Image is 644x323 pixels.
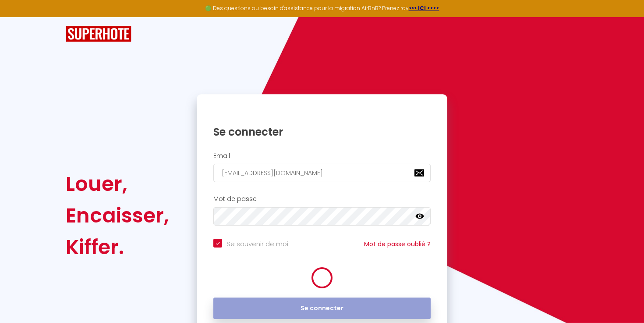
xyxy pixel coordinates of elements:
[213,152,431,160] h2: Email
[364,240,431,248] a: Mot de passe oublié ?
[213,298,431,319] button: Se connecter
[66,231,169,263] div: Kiffer.
[66,26,131,42] img: SuperHote logo
[213,125,431,139] h1: Se connecter
[409,4,439,12] a: >>> ICI <<<<
[66,200,169,231] div: Encaisser,
[213,164,431,182] input: Ton Email
[213,195,431,203] h2: Mot de passe
[66,168,169,200] div: Louer,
